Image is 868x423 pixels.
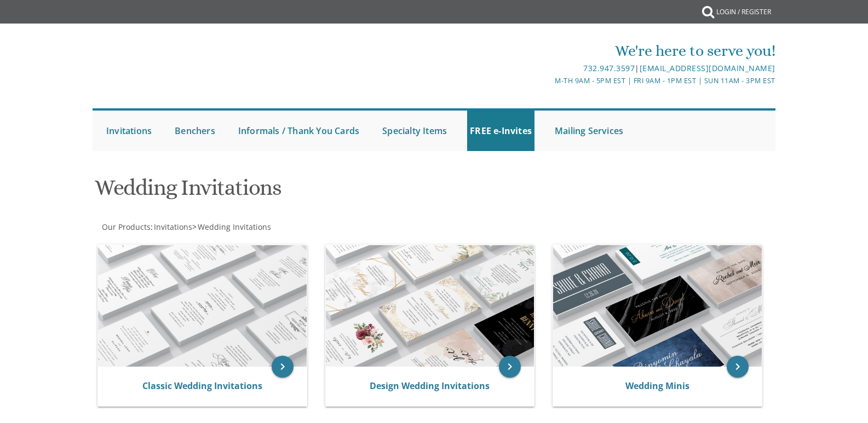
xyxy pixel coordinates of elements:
[553,245,762,367] img: Wedding Minis
[93,222,434,233] div: :
[198,222,271,232] span: Wedding Invitations
[467,111,534,151] a: FREE e-Invites
[142,380,262,392] a: Classic Wedding Invitations
[640,63,775,73] a: [EMAIL_ADDRESS][DOMAIN_NAME]
[98,245,307,367] img: Classic Wedding Invitations
[321,62,775,75] div: |
[552,111,626,151] a: Mailing Services
[499,356,521,378] a: keyboard_arrow_right
[95,176,542,208] h1: Wedding Invitations
[380,111,450,151] a: Specialty Items
[154,222,192,232] span: Invitations
[370,380,490,392] a: Design Wedding Invitations
[235,111,362,151] a: Informals / Thank You Cards
[197,222,271,232] a: Wedding Invitations
[272,356,294,378] a: keyboard_arrow_right
[625,380,689,392] a: Wedding Minis
[104,111,154,151] a: Invitations
[153,222,192,232] a: Invitations
[321,75,775,86] div: M-Th 9am - 5pm EST | Fri 9am - 1pm EST | Sun 11am - 3pm EST
[101,222,151,232] a: Our Products
[321,40,775,62] div: We're here to serve you!
[727,356,749,378] a: keyboard_arrow_right
[326,245,534,367] img: Design Wedding Invitations
[192,222,271,232] span: >
[583,63,635,73] a: 732.947.3597
[172,111,218,151] a: Benchers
